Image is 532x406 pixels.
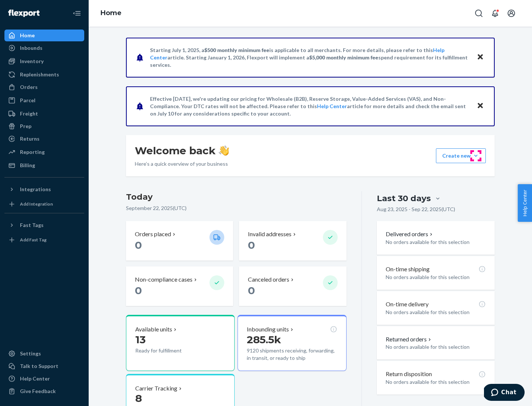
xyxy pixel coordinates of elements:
p: No orders available for this selection [386,378,486,386]
span: 13 [135,333,146,346]
p: Carrier Tracking [135,384,177,393]
span: 285.5k [247,333,281,346]
div: Help Center [20,375,50,382]
span: 0 [248,239,255,251]
button: Close Navigation [69,6,84,21]
div: Talk to Support [20,362,58,370]
button: Delivered orders [386,230,434,238]
p: No orders available for this selection [386,273,486,281]
div: Add Integration [20,201,53,207]
a: Returns [4,133,84,145]
div: Orders [20,83,38,91]
p: September 22, 2025 ( UTC ) [126,204,347,212]
a: Prep [4,120,84,132]
div: Integrations [20,186,51,193]
p: Starting July 1, 2025, a is applicable to all merchants. For more details, please refer to this a... [150,47,470,69]
p: On-time shipping [386,265,430,273]
p: No orders available for this selection [386,343,486,351]
span: 0 [135,284,142,297]
div: Settings [20,350,41,357]
a: Home [100,9,122,17]
div: Prep [20,123,31,130]
div: Inventory [20,58,44,65]
p: No orders available for this selection [386,238,486,246]
button: Canceled orders 0 [239,266,346,306]
p: Canceled orders [248,275,289,284]
button: Open Search Box [471,6,486,21]
button: Open notifications [488,6,502,21]
img: Flexport logo [8,10,40,17]
button: Create new [436,148,486,163]
button: Available units13Ready for fulfillment [126,315,235,371]
a: Add Fast Tag [4,234,84,246]
div: Freight [20,110,38,117]
p: No orders available for this selection [386,309,486,316]
button: Fast Tags [4,219,84,231]
p: Return disposition [386,370,432,378]
button: Talk to Support [4,360,84,372]
div: Inbounds [20,44,42,52]
p: Inbounding units [247,325,289,334]
p: 9120 shipments receiving, forwarding, in transit, or ready to ship [247,347,337,362]
p: Effective [DATE], we're updating our pricing for Wholesale (B2B), Reserve Storage, Value-Added Se... [150,95,470,117]
iframe: Opens a widget where you can chat to one of our agents [484,384,525,402]
span: $5,000 monthly minimum fee [309,54,378,61]
h3: Today [126,191,347,203]
button: Close [475,52,485,63]
div: Fast Tags [20,221,44,229]
p: Orders placed [135,230,171,238]
a: Add Integration [4,198,84,210]
p: Available units [135,325,172,334]
a: Help Center [4,373,84,385]
a: Help Center [317,103,347,109]
div: Home [20,32,35,39]
div: Parcel [20,97,35,104]
span: 8 [135,392,142,405]
span: 0 [248,284,255,297]
button: Close [475,101,485,111]
p: Aug 23, 2025 - Sep 22, 2025 ( UTC ) [377,206,455,213]
button: Give Feedback [4,385,84,397]
a: Parcel [4,94,84,106]
button: Integrations [4,183,84,195]
span: 0 [135,239,142,251]
div: Last 30 days [377,193,431,204]
span: $500 monthly minimum fee [204,47,269,53]
div: Add Fast Tag [20,237,47,243]
div: Reporting [20,148,45,156]
button: Invalid addresses 0 [239,221,346,261]
a: Replenishments [4,69,84,80]
div: Returns [20,135,40,142]
p: Here’s a quick overview of your business [135,160,229,168]
p: Ready for fulfillment [135,347,204,354]
a: Settings [4,348,84,359]
button: Inbounding units285.5k9120 shipments receiving, forwarding, in transit, or ready to ship [238,315,346,371]
p: Non-compliance cases [135,275,192,284]
button: Open account menu [504,6,519,21]
a: Billing [4,159,84,171]
div: Billing [20,162,35,169]
a: Freight [4,108,84,120]
h1: Welcome back [135,144,229,157]
a: Inbounds [4,42,84,54]
button: Non-compliance cases 0 [126,266,233,306]
button: Orders placed 0 [126,221,233,261]
p: On-time delivery [386,300,429,309]
div: Give Feedback [20,388,56,395]
p: Invalid addresses [248,230,291,238]
a: Inventory [4,55,84,67]
button: Returned orders [386,335,433,344]
button: Help Center [518,184,532,222]
a: Home [4,30,84,41]
img: hand-wave emoji [219,145,229,156]
a: Reporting [4,146,84,158]
a: Orders [4,81,84,93]
div: Replenishments [20,71,59,78]
ol: breadcrumbs [95,3,127,24]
